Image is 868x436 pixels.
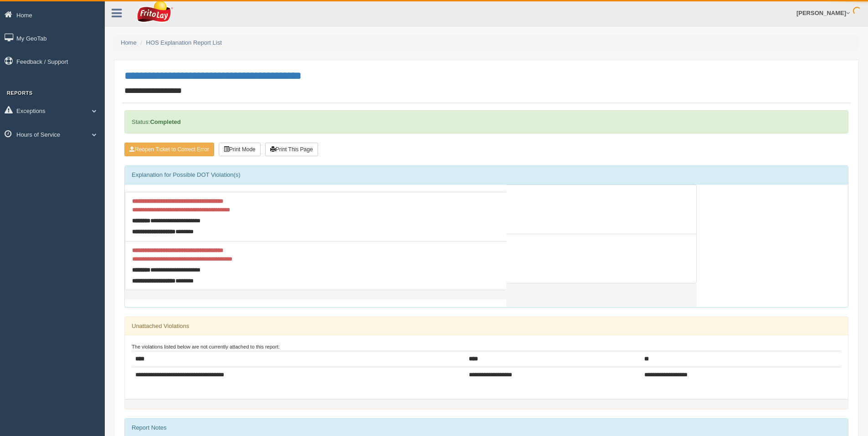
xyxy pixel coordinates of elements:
div: Explanation for Possible DOT Violation(s) [125,166,848,184]
small: The violations listed below are not currently attached to this report: [132,344,280,349]
button: Print This Page [265,143,318,156]
div: Unattached Violations [125,317,848,335]
a: HOS Explanation Report List [146,39,222,46]
a: Home [121,39,137,46]
button: Reopen Ticket [124,143,214,156]
div: Status: [124,110,848,133]
button: Print Mode [219,143,261,156]
strong: Completed [150,118,180,125]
